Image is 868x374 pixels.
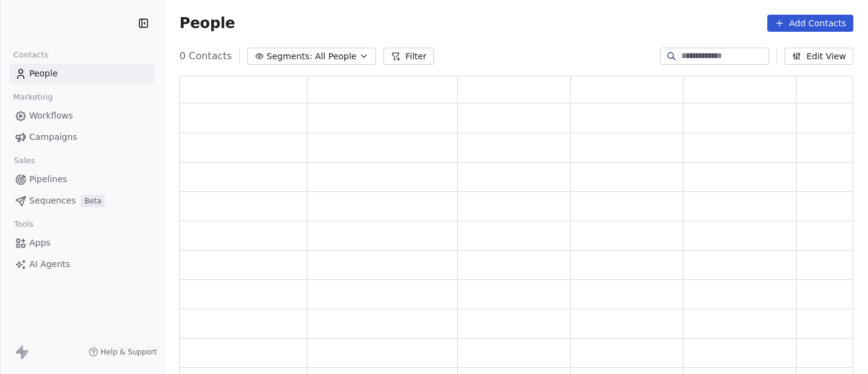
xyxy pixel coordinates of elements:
[383,48,434,65] button: Filter
[10,127,154,147] a: Campaigns
[9,215,38,233] span: Tools
[267,50,313,63] span: Segments:
[8,46,54,64] span: Contacts
[10,106,154,126] a: Workflows
[101,347,157,357] span: Help & Support
[29,258,70,271] span: AI Agents
[179,49,232,64] span: 0 Contacts
[29,237,51,249] span: Apps
[767,15,853,32] button: Add Contacts
[10,191,154,211] a: SequencesBeta
[10,64,154,84] a: People
[8,88,58,106] span: Marketing
[179,14,235,32] span: People
[315,50,356,63] span: All People
[29,67,58,80] span: People
[9,152,40,170] span: Sales
[784,48,853,65] button: Edit View
[81,195,105,207] span: Beta
[10,254,154,274] a: AI Agents
[29,173,67,186] span: Pipelines
[29,109,73,122] span: Workflows
[89,347,157,357] a: Help & Support
[10,233,154,253] a: Apps
[29,194,76,207] span: Sequences
[29,131,77,144] span: Campaigns
[10,169,154,189] a: Pipelines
